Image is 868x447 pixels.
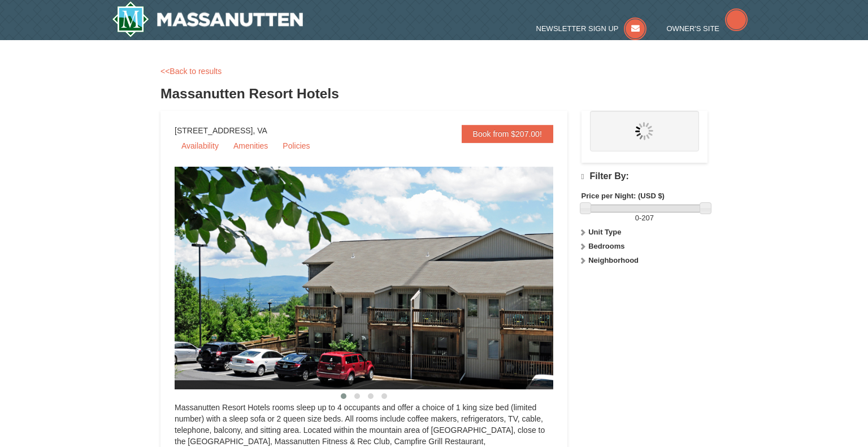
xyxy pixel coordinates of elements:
[112,1,303,37] img: Massanutten Resort Logo
[588,228,621,236] strong: Unit Type
[536,24,619,33] span: Newsletter Sign Up
[227,137,275,154] a: Amenities
[462,125,553,143] a: Book from $207.00!
[635,122,653,140] img: wait.gif
[276,137,316,154] a: Policies
[588,256,639,264] strong: Neighborhood
[175,137,225,154] a: Availability
[641,214,654,222] span: 207
[160,83,708,105] h3: Massanutten Resort Hotels
[581,212,708,224] label: -
[667,24,720,33] span: Owner's Site
[581,192,665,200] strong: Price per Night: (USD $)
[635,214,639,222] span: 0
[160,67,222,76] a: <<Back to results
[112,1,303,37] a: Massanutten Resort
[588,242,624,250] strong: Bedrooms
[581,171,708,182] h4: Filter By:
[536,24,647,33] a: Newsletter Sign Up
[175,167,581,389] img: 19219026-1-e3b4ac8e.jpg
[667,24,748,33] a: Owner's Site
